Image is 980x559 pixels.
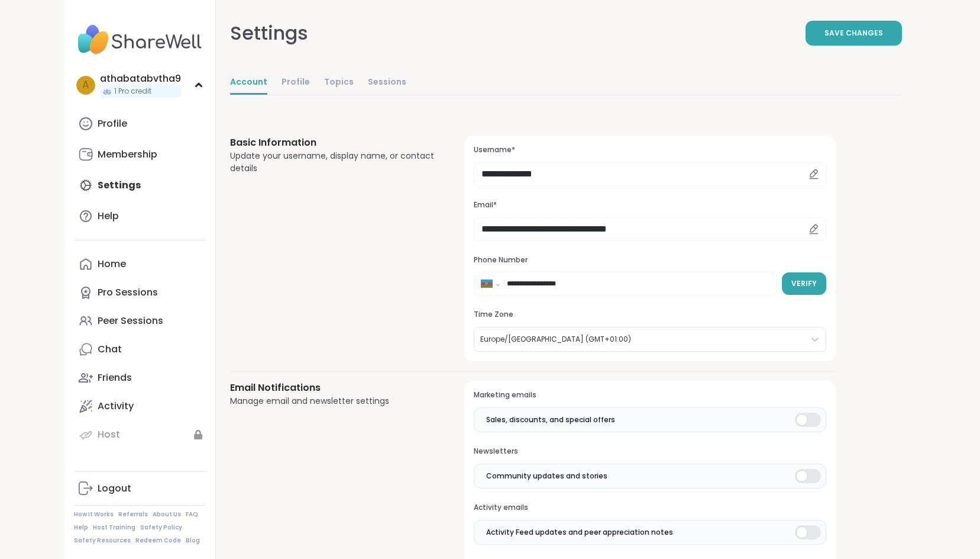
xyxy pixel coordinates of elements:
a: About Us [153,510,181,519]
a: Help [74,523,88,532]
div: Pro Sessions [98,286,158,299]
span: Verify [791,278,817,289]
a: Home [74,250,206,278]
a: Safety Policy [140,523,182,532]
div: Profile [98,117,127,130]
span: Community updates and stories [486,471,607,481]
h3: Activity emails [474,503,826,513]
h3: Newsletters [474,446,826,457]
a: Chat [74,335,206,364]
a: Sessions [368,71,406,95]
div: Friends [98,371,132,384]
a: Account [230,71,267,95]
a: FAQ [186,510,198,519]
div: Settings [230,19,308,47]
span: 1 Pro credit [114,86,151,97]
div: Peer Sessions [98,314,163,327]
h3: Marketing emails [474,390,826,400]
a: Safety Resources [74,536,131,545]
img: ShareWell Nav Logo [74,19,206,60]
span: Sales, discounts, and special offers [486,415,615,425]
button: Verify [782,272,826,295]
h3: Time Zone [474,310,826,320]
div: Chat [98,343,122,356]
div: Help [98,210,119,223]
div: Logout [98,482,131,495]
div: athabatabvtha9 [100,72,181,85]
a: Friends [74,364,206,392]
a: Profile [282,71,310,95]
span: a [82,78,89,93]
h3: Basic Information [230,136,436,150]
span: Save Changes [824,28,883,38]
a: Logout [74,474,206,503]
h3: Username* [474,145,826,155]
div: Update your username, display name, or contact details [230,150,436,175]
div: Manage email and newsletter settings [230,395,436,407]
a: Pro Sessions [74,278,206,307]
a: Topics [324,71,354,95]
a: Blog [186,536,200,545]
div: Membership [98,148,157,161]
a: Referrals [118,510,148,519]
button: Save Changes [806,21,902,46]
h3: Phone Number [474,255,826,265]
h3: Email Notifications [230,381,436,395]
a: Help [74,202,206,230]
a: Host [74,420,206,449]
a: Peer Sessions [74,307,206,335]
a: Membership [74,140,206,169]
span: Activity Feed updates and peer appreciation notes [486,527,673,538]
a: How It Works [74,510,114,519]
div: Host [98,428,120,441]
a: Profile [74,110,206,138]
div: Home [98,258,126,271]
div: Activity [98,400,134,413]
a: Redeem Code [135,536,181,545]
h3: Email* [474,200,826,210]
a: Activity [74,392,206,420]
a: Host Training [93,523,135,532]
